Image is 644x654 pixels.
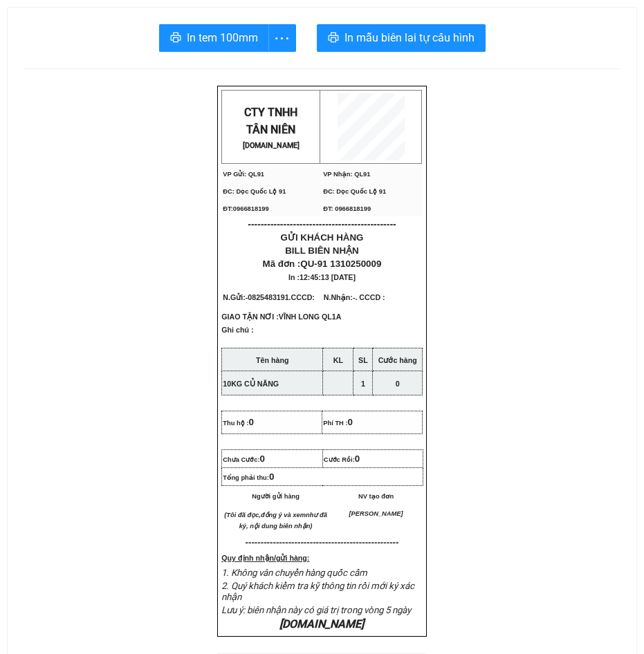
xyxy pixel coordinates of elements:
[239,512,327,530] em: như đã ký, nội dung biên nhận)
[349,510,403,517] span: [PERSON_NAME]
[279,617,364,630] em: [DOMAIN_NAME]
[353,293,385,301] span: -
[224,512,306,518] em: (Tôi đã đọc,đồng ý và xem
[243,141,300,150] strong: [DOMAIN_NAME]
[221,605,411,615] span: Lưu ý: biên nhận này có giá trị trong vòng 5 ngày
[323,171,370,178] span: VP Nhận: QL91
[221,326,253,345] span: Ghi chú :
[269,30,295,47] span: more
[285,245,359,256] span: BILL BIÊN NHẬN
[263,259,382,269] span: Mã đơn :
[221,568,367,578] span: 1. Không vân chuyển hàng quốc cấm
[244,106,297,119] span: CTY TNHH
[328,32,339,45] span: printer
[252,493,300,500] span: Người gửi hàng
[223,456,265,463] span: Chưa Cước:
[255,537,399,548] span: -----------------------------------------------
[291,293,317,301] span: CCCD:
[348,417,353,427] span: 0
[323,420,353,427] span: Phí TH :
[248,293,317,301] span: 0825483191.
[223,474,274,481] span: Tổng phải thu:
[324,456,360,463] span: Cước Rồi:
[223,188,286,195] span: ĐC: Dọc Quốc Lộ 91
[260,454,265,464] span: 0
[252,123,295,136] span: ÂN NIÊN
[170,32,181,45] span: printer
[317,24,486,52] button: printerIn mẫu biên lai tự cấu hình
[324,293,385,301] span: N.Nhận:
[281,232,364,243] span: GỬI KHÁCH HÀNG
[279,312,341,321] span: VĨNH LONG QL1A
[396,380,400,388] span: 0
[246,293,317,301] span: -
[300,273,356,281] span: 12:45:13 [DATE]
[358,356,368,364] strong: SL
[358,493,394,500] span: NV tạo đơn
[378,356,417,364] strong: Cước hàng
[268,24,296,52] button: more
[221,581,414,602] span: 2. Quý khách kiểm tra kỹ thông tin rồi mới ký xác nhận
[355,293,385,301] span: . CCCD :
[248,417,253,427] span: 0
[269,471,274,482] span: 0
[361,380,365,388] span: 1
[246,537,255,548] span: ---
[333,356,343,364] strong: KL
[223,420,254,427] span: Thu hộ :
[221,312,341,321] span: GIAO TẬN NƠI :
[223,205,268,212] span: ĐT:0966818199
[248,218,396,230] span: ----------------------------------------------
[323,188,386,195] span: ĐC: Dọc Quốc Lộ 91
[323,205,371,212] span: ĐT: 0966818199
[223,380,279,388] span: 10KG CỦ NĂNG
[187,29,258,46] span: In tem 100mm
[159,24,269,52] button: printerIn tem 100mm
[246,123,252,136] span: T
[355,454,360,464] span: 0
[344,29,475,46] span: In mẫu biên lai tự cấu hình
[223,171,264,178] span: VP Gửi: QL91
[256,356,288,364] strong: Tên hàng
[300,259,381,269] span: QU-91 1310250009
[288,273,356,281] span: In :
[221,554,309,562] strong: Quy định nhận/gửi hàng:
[223,293,317,301] span: N.Gửi:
